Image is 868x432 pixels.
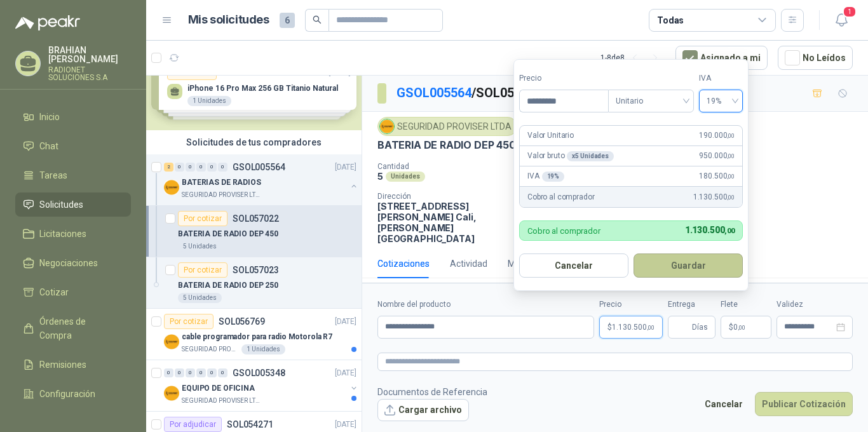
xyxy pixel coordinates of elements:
p: Cobro al comprador [527,227,600,235]
img: Company Logo [164,386,179,401]
div: 5 Unidades [178,293,222,303]
p: Valor bruto [527,150,614,162]
p: $ 0,00 [721,316,771,339]
span: ,00 [727,173,735,180]
a: Órdenes de Compra [15,309,131,348]
a: Configuración [15,382,131,406]
p: [DATE] [335,316,356,328]
p: [STREET_ADDRESS][PERSON_NAME] Cali , [PERSON_NAME][GEOGRAPHIC_DATA] [377,201,517,244]
span: ,00 [727,152,735,159]
p: SOL054271 [227,420,273,429]
div: x 5 Unidades [567,151,614,161]
div: 19 % [542,172,565,182]
p: [DATE] [335,419,356,431]
button: Publicar Cotización [755,392,853,416]
p: Valor Unitario [527,130,574,142]
label: Precio [519,72,608,84]
a: Por cotizarSOL056769[DATE] Company Logocable programador para radio Motorola R7SEGURIDAD PROVISER... [146,309,362,360]
img: Logo peakr [15,15,80,30]
div: SEGURIDAD PROVISER LTDA [377,117,517,136]
span: Licitaciones [39,227,86,241]
button: Cancelar [698,392,750,416]
p: Documentos de Referencia [377,385,487,399]
button: No Leídos [778,46,853,70]
div: Mensajes [508,257,546,271]
span: Negociaciones [39,256,98,270]
span: ,00 [724,227,735,235]
img: Company Logo [380,119,394,133]
label: Nombre del producto [377,299,594,311]
p: [DATE] [335,367,356,379]
div: Por cotizar [164,314,214,329]
div: Solicitudes de nuevos compradoresPor cotizarSOL056855[DATE] iPhone 16 Pro Max 256 GB Titanio Natu... [146,38,362,130]
div: Unidades [386,172,425,182]
a: Remisiones [15,353,131,377]
p: cable programador para radio Motorola R7 [182,331,332,343]
a: Inicio [15,105,131,129]
p: SEGURIDAD PROVISER LTDA [182,396,262,406]
div: Por cotizar [178,262,227,278]
p: $1.130.500,00 [599,316,663,339]
p: SOL057022 [233,214,279,223]
button: Asignado a mi [675,46,768,70]
button: Guardar [634,253,743,278]
div: 0 [207,163,217,172]
p: Cobro al comprador [527,191,594,203]
span: 1 [843,6,857,18]
a: Licitaciones [15,222,131,246]
span: Configuración [39,387,95,401]
div: 0 [207,368,217,377]
div: Cotizaciones [377,257,430,271]
img: Company Logo [164,334,179,349]
p: BATERIA DE RADIO DEP 450 [377,138,516,152]
span: 180.500 [699,170,735,182]
p: SOL056769 [219,317,265,326]
p: GSOL005564 [233,163,285,172]
p: BRAHIAN [PERSON_NAME] [48,46,131,64]
div: 1 - 8 de 8 [600,48,665,68]
p: BATERIA DE RADIO DEP 450 [178,228,278,240]
span: Cotizar [39,285,69,299]
div: 0 [186,368,195,377]
div: Por cotizar [178,211,227,226]
span: 950.000 [699,150,735,162]
p: SEGURIDAD PROVISER LTDA [182,344,239,354]
div: 0 [218,163,227,172]
p: SOL057023 [233,266,279,274]
h1: Mis solicitudes [188,11,269,29]
div: 2 [164,163,173,172]
span: Chat [39,139,58,153]
label: IVA [699,72,743,84]
div: Actividad [450,257,487,271]
p: IVA [527,170,564,182]
a: Solicitudes [15,192,131,217]
a: Cotizar [15,280,131,304]
span: Inicio [39,110,60,124]
p: SEGURIDAD PROVISER LTDA [182,190,262,200]
div: 0 [218,368,227,377]
div: 0 [196,163,206,172]
p: BATERIAS DE RADIOS [182,177,261,189]
button: Cargar archivo [377,399,469,422]
span: 1.130.500 [612,323,654,331]
p: 5 [377,171,383,182]
div: 0 [164,368,173,377]
span: 1.130.500 [685,225,735,235]
a: 0 0 0 0 0 0 GSOL005348[DATE] Company LogoEQUIPO DE OFICINASEGURIDAD PROVISER LTDA [164,365,359,406]
p: EQUIPO DE OFICINA [182,382,255,395]
a: Negociaciones [15,251,131,275]
a: Chat [15,134,131,158]
span: $ [729,323,733,331]
a: Tareas [15,163,131,187]
span: ,00 [738,324,745,331]
span: Remisiones [39,358,86,372]
div: Solicitudes de tus compradores [146,130,362,154]
a: GSOL005564 [397,85,471,100]
img: Company Logo [164,180,179,195]
span: ,00 [727,132,735,139]
p: GSOL005348 [233,368,285,377]
div: 0 [175,368,184,377]
p: Dirección [377,192,517,201]
div: 1 Unidades [241,344,285,354]
span: 6 [280,13,295,28]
